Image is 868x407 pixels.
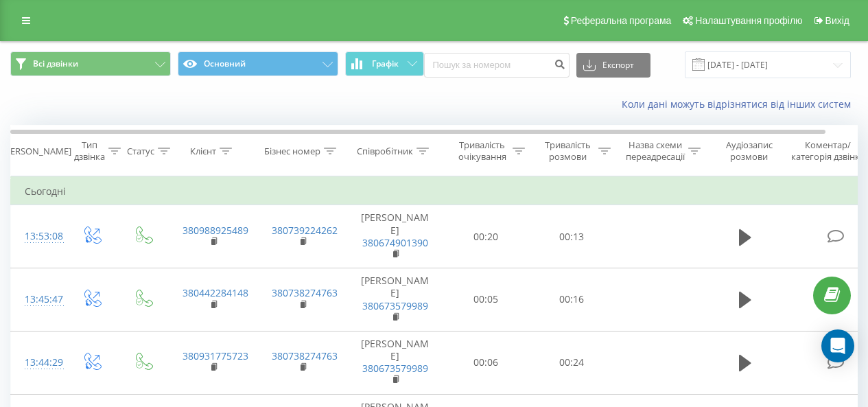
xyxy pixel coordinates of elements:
[347,268,443,332] td: [PERSON_NAME]
[357,146,413,157] div: Співробітник
[272,224,338,237] a: 380739224262
[347,205,443,268] td: [PERSON_NAME]
[529,268,615,332] td: 00:16
[25,223,52,250] div: 13:53:08
[183,349,248,362] a: 380931775723
[178,51,338,76] button: Основний
[716,139,782,163] div: Аудіозапис розмови
[576,53,650,78] button: Експорт
[74,139,105,163] div: Тип дзвінка
[541,139,595,163] div: Тривалість розмови
[25,286,52,313] div: 13:45:47
[272,286,338,299] a: 380738274763
[2,146,71,157] div: [PERSON_NAME]
[529,205,615,268] td: 00:13
[695,15,802,26] span: Налаштування профілю
[529,331,615,394] td: 00:24
[264,146,320,157] div: Бізнес номер
[183,224,248,237] a: 380988925489
[272,349,338,362] a: 380738274763
[825,15,849,26] span: Вихід
[626,139,685,163] div: Назва схеми переадресації
[821,329,854,362] div: Open Intercom Messenger
[622,97,858,111] a: Коли дані можуть відрізнятися вiд інших систем
[33,58,78,69] span: Всі дзвінки
[183,286,248,299] a: 380442284148
[571,15,672,26] span: Реферальна програма
[190,146,216,157] div: Клієнт
[347,331,443,394] td: [PERSON_NAME]
[443,331,529,394] td: 00:06
[424,53,570,78] input: Пошук за номером
[25,349,52,376] div: 13:44:29
[362,362,428,375] a: 380673579989
[127,146,154,157] div: Статус
[362,236,428,249] a: 380674901390
[788,139,868,163] div: Коментар/категорія дзвінка
[443,205,529,268] td: 00:20
[455,139,509,163] div: Тривалість очікування
[345,51,424,76] button: Графік
[362,299,428,312] a: 380673579989
[372,59,399,69] span: Графік
[443,268,529,332] td: 00:05
[10,51,171,76] button: Всі дзвінки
